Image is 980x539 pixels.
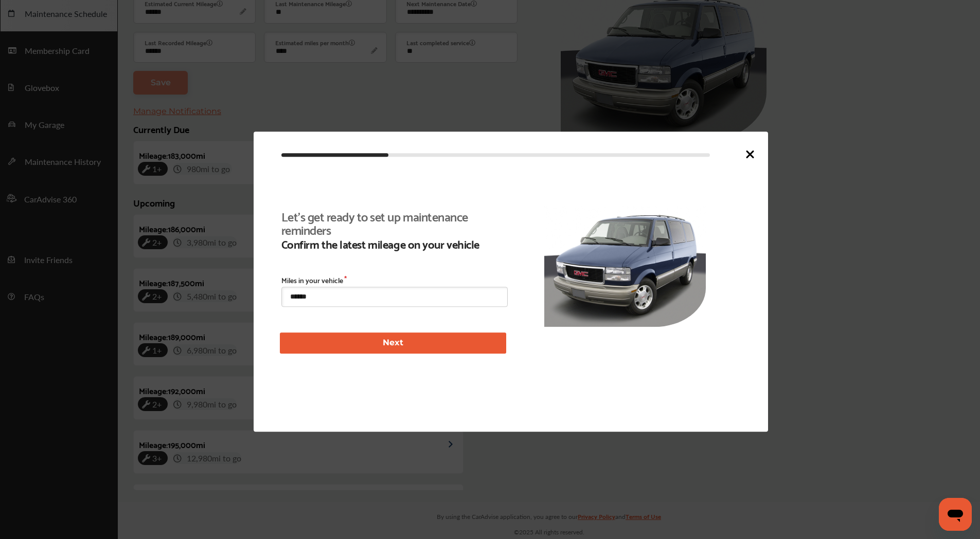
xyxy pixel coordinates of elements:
[939,498,972,531] iframe: Button to launch messaging window
[281,210,501,236] b: Let's get ready to set up maintenance reminders
[280,332,506,354] button: Next
[281,237,501,251] b: Confirm the latest mileage on your vehicle
[544,206,706,327] img: 1676_st0640_046.jpg
[281,276,508,285] label: Miles in your vehicle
